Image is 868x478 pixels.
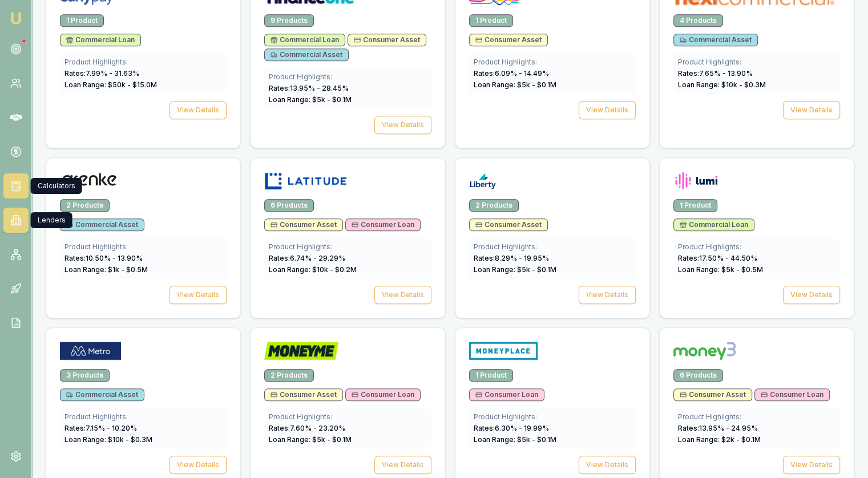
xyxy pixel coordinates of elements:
div: 3 Products [60,369,110,382]
button: View Details [783,101,840,119]
span: Loan Range: $ 10 k - $ 0.3 M [678,80,766,89]
div: 2 Products [469,199,519,212]
img: Money Me logo [264,342,338,360]
span: Consumer Asset [271,220,337,229]
div: 2 Products [60,199,110,212]
span: Rates: 13.95 % - 28.45 % [269,84,349,92]
span: Consumer Loan [475,390,538,399]
button: View Details [579,286,636,304]
span: Loan Range: $ 10 k - $ 0.2 M [269,265,357,274]
button: View Details [579,101,636,119]
div: Product Highlights: [64,242,222,252]
span: Rates: 7.60 % - 23.20 % [269,424,345,432]
span: Consumer Asset [680,390,746,399]
div: 9 Products [264,14,314,27]
button: View Details [169,101,227,119]
button: View Details [169,286,227,304]
div: Product Highlights: [64,412,222,422]
span: Loan Range: $ 10 k - $ 0.3 M [64,435,152,444]
span: Commercial Asset [66,220,138,229]
div: Product Highlights: [474,412,631,422]
img: Lumi logo [673,172,719,190]
div: 2 Products [264,369,314,382]
div: 1 Product [469,369,513,382]
div: 6 Products [264,199,314,212]
div: 4 Products [673,14,723,27]
button: View Details [783,286,840,304]
span: Loan Range: $ 2 k - $ 0.1 M [678,435,761,444]
div: Product Highlights: [64,58,222,67]
img: Grenke logo [60,172,119,190]
img: Latitude logo [264,172,347,190]
div: Product Highlights: [269,72,426,82]
div: Product Highlights: [678,58,835,67]
span: Rates: 7.99 % - 31.63 % [64,69,139,78]
img: Money Place logo [469,342,538,360]
div: 1 Product [60,14,104,27]
span: Rates: 7.15 % - 10.20 % [64,424,137,432]
span: Loan Range: $ 5 k - $ 0.1 M [474,265,556,274]
span: Rates: 6.09 % - 14.49 % [474,69,549,78]
span: Loan Range: $ 5 k - $ 0.1 M [474,80,556,89]
img: Money3 logo [673,342,736,360]
div: Product Highlights: [269,412,426,422]
span: Rates: 7.65 % - 13.90 % [678,69,753,78]
span: Consumer Loan [352,220,414,229]
span: Commercial Loan [271,35,339,44]
span: Commercial Asset [271,50,342,59]
span: Loan Range: $ 1 k - $ 0.5 M [64,265,148,274]
span: Rates: 17.50 % - 44.50 % [678,254,757,262]
div: Product Highlights: [474,242,631,252]
button: View Details [579,456,636,474]
span: Rates: 6.74 % - 29.29 % [269,254,345,262]
span: Rates: 8.29 % - 19.95 % [474,254,549,262]
button: View Details [783,456,840,474]
a: Latitude logo6 ProductsConsumer AssetConsumer LoanProduct Highlights:Rates:6.74% - 29.29%Loan Ran... [250,157,445,318]
span: Rates: 10.50 % - 13.90 % [64,254,143,262]
div: 1 Product [469,14,513,27]
span: Consumer Asset [354,35,420,44]
span: Commercial Loan [66,35,135,44]
span: Commercial Asset [680,35,752,44]
a: Lumi logo1 ProductCommercial LoanProduct Highlights:Rates:17.50% - 44.50%Loan Range: $5k - $0.5MV... [659,157,854,318]
span: Loan Range: $ 5 k - $ 0.1 M [269,95,352,104]
span: Commercial Loan [680,220,748,229]
span: Rates: 6.30 % - 19.99 % [474,424,549,432]
div: Lenders [31,212,72,228]
a: Liberty logo2 ProductsConsumer AssetProduct Highlights:Rates:8.29% - 19.95%Loan Range: $5k - $0.1... [455,157,650,318]
button: View Details [169,456,227,474]
span: Consumer Asset [475,220,542,229]
span: Loan Range: $ 5 k - $ 0.1 M [474,435,556,444]
button: View Details [374,286,431,304]
span: Loan Range: $ 5 k - $ 0.1 M [269,435,352,444]
div: Product Highlights: [678,412,835,422]
span: Consumer Asset [271,390,337,399]
button: View Details [374,116,431,134]
a: Grenke logo2 ProductsCommercial AssetProduct Highlights:Rates:10.50% - 13.90%Loan Range: $1k - $0... [46,157,241,318]
span: Commercial Asset [66,390,138,399]
div: Product Highlights: [474,58,631,67]
img: Liberty logo [469,172,497,190]
div: 1 Product [673,199,717,212]
div: Product Highlights: [269,242,426,252]
span: Consumer Loan [761,390,823,399]
div: Calculators [31,178,82,194]
div: 6 Products [673,369,723,382]
span: Consumer Loan [352,390,414,399]
button: View Details [374,456,431,474]
span: Loan Range: $ 50 k - $ 15.0 M [64,80,157,89]
img: Metro Finance logo [60,342,121,360]
div: Product Highlights: [678,242,835,252]
span: Consumer Asset [475,35,542,44]
span: Rates: 13.95 % - 24.95 % [678,424,758,432]
img: emu-icon-u.png [9,11,23,25]
span: Loan Range: $ 5 k - $ 0.5 M [678,265,763,274]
